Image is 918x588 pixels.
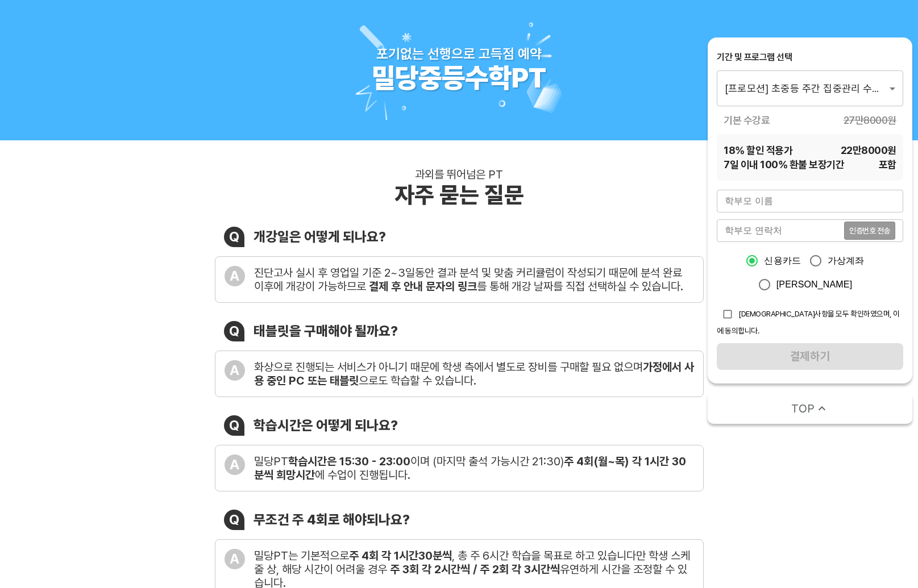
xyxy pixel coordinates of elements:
[254,360,694,387] div: 화상으로 진행되는 서비스가 아니기 때문에 학생 측에서 별도로 장비를 구매할 필요 없으며 으로도 학습할 수 있습니다.
[724,157,844,172] span: 7 일 이내 100% 환불 보장기간
[828,254,865,268] span: 가상계좌
[349,549,452,562] b: 주 4회 각 1시간30분씩
[254,228,386,245] div: 개강일은 어떻게 되나요?
[254,417,398,433] div: 학습시간은 어떻게 되나요?
[225,266,245,286] div: A
[254,511,410,528] div: 무조건 주 4회로 해야되나요?
[224,510,244,530] div: Q
[376,45,542,62] div: 포기없는 선행으로 고득점 예약
[372,62,546,95] div: 밀당중등수학PT
[225,360,245,381] div: A
[369,280,477,293] b: 결제 후 안내 문자의 링크
[717,51,903,64] div: 기간 및 프로그램 선택
[844,113,896,127] span: 27만8000 원
[288,454,410,468] b: 학습시간은 15:30 - 23:00
[224,227,244,247] div: Q
[764,254,801,268] span: 신용카드
[254,360,694,387] b: 가정에서 사용 중인 PC 또는 태블릿
[708,393,912,424] button: TOP
[791,401,815,416] span: TOP
[224,321,244,341] div: Q
[717,70,903,106] div: [프로모션] 초중등 주간 집중관리 수학 4주(약 1개월) 프로그램
[225,549,245,569] div: A
[724,113,770,127] span: 기본 수강료
[717,190,903,212] input: 학부모 이름을 입력해주세요
[415,168,503,181] div: 과외를 뛰어넘은 PT
[254,454,694,482] div: 밀당PT 이며 (마지막 출석 가능시간 21:30) 에 수업이 진행됩니다.
[254,454,686,482] b: 주 4회(월~목) 각 1시간 30분씩 희망시간
[879,157,896,172] span: 포함
[776,278,853,291] span: [PERSON_NAME]
[717,219,844,242] input: 학부모 연락처를 입력해주세요
[717,309,900,335] span: [DEMOGRAPHIC_DATA]사항을 모두 확인하였으며, 이에 동의합니다.
[841,143,896,157] span: 22만8000 원
[390,562,560,576] b: 주 3회 각 2시간씩 / 주 2회 각 3시간씩
[724,143,792,157] span: 18 % 할인 적용가
[254,266,694,293] div: 진단고사 실시 후 영업일 기준 2~3일동안 결과 분석 및 맞춤 커리큘럼이 작성되기 때문에 분석 완료 이후에 개강이 가능하므로 를 통해 개강 날짜를 직접 선택하실 수 있습니다.
[224,415,244,436] div: Q
[254,323,398,339] div: 태블릿을 구매해야 될까요?
[225,454,245,475] div: A
[394,181,524,208] div: 자주 묻는 질문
